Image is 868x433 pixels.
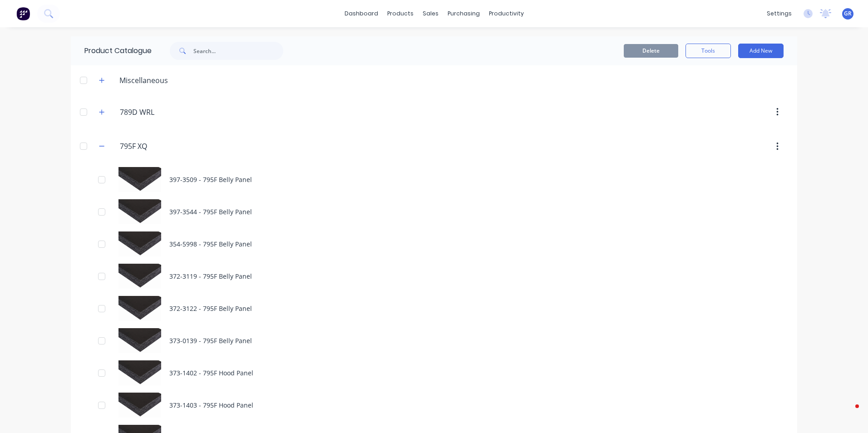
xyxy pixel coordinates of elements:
div: purchasing [443,7,484,20]
button: Add New [738,44,784,58]
a: dashboard [340,7,383,20]
div: sales [418,7,443,20]
div: 373-1403 - 795F Hood Panel373-1403 - 795F Hood Panel [71,389,797,421]
div: 397-3544 - 795F Belly Panel397-3544 - 795F Belly Panel [71,196,797,228]
button: Delete [624,44,678,58]
div: Miscellaneous [112,75,175,86]
div: productivity [484,7,528,20]
button: Tools [686,44,731,58]
iframe: Intercom live chat [837,402,859,424]
input: Enter category name [120,107,227,118]
div: 372-3119 - 795F Belly Panel372-3119 - 795F Belly Panel [71,260,797,292]
div: 373-1402 - 795F Hood Panel373-1402 - 795F Hood Panel [71,357,797,389]
div: Product Catalogue [71,36,152,65]
img: Factory [16,7,30,20]
span: GR [844,10,852,18]
div: products [383,7,418,20]
input: Enter category name [120,141,227,152]
div: 373-0139 - 795F Belly Panel373-0139 - 795F Belly Panel [71,325,797,357]
input: Search... [193,42,283,60]
div: 397-3509 - 795F Belly Panel397-3509 - 795F Belly Panel [71,163,797,196]
div: settings [762,7,796,20]
div: 372-3122 - 795F Belly Panel372-3122 - 795F Belly Panel [71,292,797,325]
div: 354-5998 - 795F Belly Panel354-5998 - 795F Belly Panel [71,228,797,260]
